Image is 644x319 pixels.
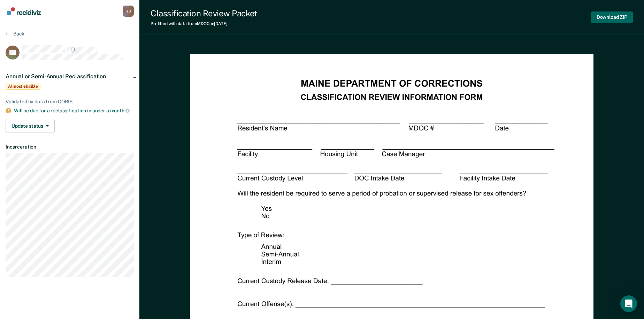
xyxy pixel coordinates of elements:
span: Annual or Semi-Annual Reclassification [6,73,106,80]
div: Will be due for a reclassification in under a month [14,107,134,114]
button: Profile dropdown button [123,6,134,17]
div: Open Intercom Messenger [620,295,637,312]
span: Almost eligible [6,83,40,90]
dt: Incarceration [6,144,134,150]
button: Download ZIP [591,11,633,23]
div: H D [123,6,134,17]
img: Recidiviz [7,7,41,15]
div: Validated by data from CORIS [6,99,134,105]
div: Classification Review Packet [151,8,257,18]
button: Back [6,31,24,37]
div: Prefilled with data from MDOC on [DATE] . [151,21,257,26]
button: Update status [6,119,55,133]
